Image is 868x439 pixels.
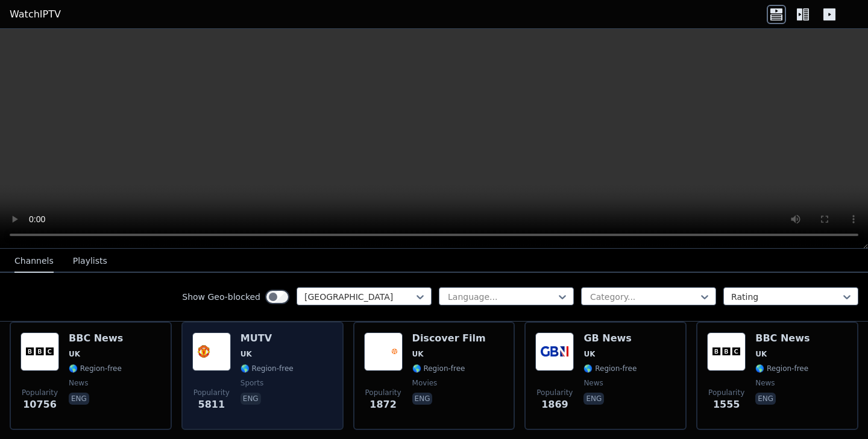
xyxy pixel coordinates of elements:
[182,291,260,303] label: Show Geo-blocked
[198,397,225,412] span: 5811
[241,378,263,388] span: sports
[536,388,573,397] span: Popularity
[707,332,746,371] img: BBC News
[193,388,230,397] span: Popularity
[69,393,89,405] p: eng
[708,388,744,397] span: Popularity
[713,397,740,412] span: 1555
[583,378,603,388] span: news
[23,397,57,412] span: 10756
[583,364,637,373] span: 🌎 Region-free
[365,388,401,397] span: Popularity
[241,393,261,405] p: eng
[20,332,59,371] img: BBC News
[583,349,595,359] span: UK
[241,349,252,359] span: UK
[241,332,294,344] h6: MUTV
[69,332,123,344] h6: BBC News
[583,393,604,405] p: eng
[412,332,486,344] h6: Discover Film
[370,397,397,412] span: 1872
[412,378,438,388] span: movies
[755,393,776,405] p: eng
[535,332,574,371] img: GB News
[14,250,54,273] button: Channels
[10,7,61,22] a: WatchIPTV
[412,349,424,359] span: UK
[583,332,637,344] h6: GB News
[755,332,810,344] h6: BBC News
[69,364,122,373] span: 🌎 Region-free
[192,332,231,371] img: MUTV
[69,378,88,388] span: news
[412,364,465,373] span: 🌎 Region-free
[364,332,403,371] img: Discover Film
[22,388,58,397] span: Popularity
[755,378,775,388] span: news
[412,393,433,405] p: eng
[69,349,80,359] span: UK
[755,364,808,373] span: 🌎 Region-free
[541,397,568,412] span: 1869
[73,250,107,273] button: Playlists
[755,349,767,359] span: UK
[241,364,294,373] span: 🌎 Region-free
